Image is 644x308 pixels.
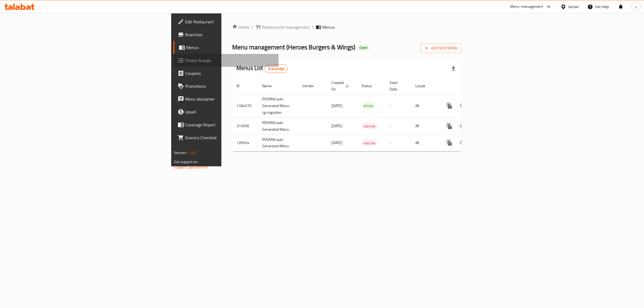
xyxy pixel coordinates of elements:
a: Upsell [173,105,279,118]
td: - [385,94,411,118]
a: Promotions [173,80,279,93]
button: more [443,136,456,149]
td: - [385,134,411,151]
span: Open [357,45,370,50]
span: y [635,4,637,10]
table: enhanced table [232,78,499,152]
a: Menus [173,41,279,54]
div: Jordan [568,4,579,10]
span: Menus [186,44,275,51]
span: Branches [185,31,275,38]
div: Inactive [361,140,378,146]
div: Inactive [361,123,378,129]
td: All [411,134,439,151]
td: All [411,118,439,134]
h2: Menus List [236,64,288,73]
span: Vendor [302,83,321,89]
span: [DATE] [331,102,342,109]
a: Edit Restaurant [173,15,279,28]
span: Get support on: [174,158,199,165]
button: Change Status [456,99,469,112]
span: [DATE] [331,139,342,146]
span: Add New Menu [425,45,458,52]
span: Restaurants management [262,24,310,30]
span: 3 record(s) [265,66,288,71]
span: Inactive [361,140,378,146]
span: Edit Restaurant [185,19,275,25]
td: - [385,118,411,134]
button: more [443,120,456,133]
span: [DATE] [331,122,342,129]
span: Menu management ( Heroes Burgers & Wings ) [232,41,355,53]
a: Choice Groups [173,54,279,67]
div: Export file [447,62,460,75]
button: Change Status [456,120,469,133]
a: Grocery Checklist [173,131,279,144]
span: Status [361,83,379,89]
button: more [443,99,456,112]
span: Start Date [390,79,405,92]
span: Menu disclaimer [185,96,275,102]
div: Open [357,45,370,51]
nav: breadcrumb [232,24,462,30]
a: Coverage Report [173,118,279,131]
a: Coupons [173,67,279,80]
span: Active [361,103,375,109]
button: Change Status [456,136,469,149]
span: Created On [331,79,351,92]
span: 1.0.0 [188,149,196,156]
span: Coupons [185,70,275,76]
button: Add New Menu [420,43,462,53]
span: Menus [322,24,335,30]
div: Menu-management [510,3,543,10]
span: Inactive [361,123,378,129]
td: All [411,94,439,118]
span: Grocery Checklist [185,134,275,141]
a: Menu disclaimer [173,93,279,105]
span: Coverage Report [185,122,275,128]
span: Version: [174,149,187,156]
span: Choice Groups [185,57,275,64]
span: Locale [415,83,432,89]
div: Total records count [265,64,288,73]
a: Support.OpsPlatform [174,164,208,171]
span: ID [236,83,247,89]
li: / [312,24,314,30]
a: Branches [173,28,279,41]
span: Promotions [185,83,275,89]
th: Actions [439,78,499,94]
a: Restaurants management [255,24,310,30]
span: Upsell [185,109,275,115]
span: Name [262,83,279,89]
